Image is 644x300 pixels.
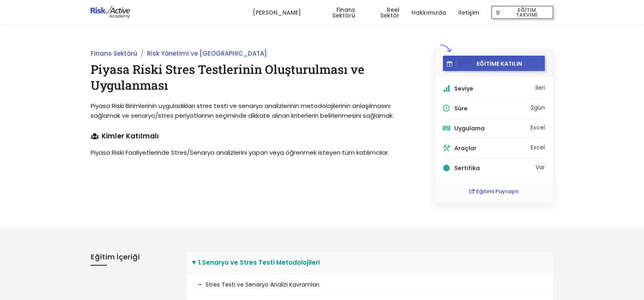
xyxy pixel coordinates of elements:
a: Eğitimi Paylaşın [469,188,518,195]
a: İletişim [458,0,479,25]
span: Piyasa Riski Birimlerinin uyguladıkları stres testi ve senaryo analizlerinin metodolojilerinin an... [91,101,394,120]
h1: Piyasa Riski Stres Testlerinin Oluşturulması ve Uygulanması [91,61,416,93]
li: Var [443,164,545,172]
h3: Eğitim İçeriği [91,251,173,266]
li: Excel [531,125,545,130]
li: Stres Testi ve Senaryo Analizi Kavramları [186,274,553,296]
button: EĞİTİM TAKVİMİ [491,6,553,19]
span: EĞİTİME KATILIN [456,60,542,67]
a: Finans Sektörü [91,49,137,58]
h5: Seviye [454,86,534,91]
a: EĞİTİM TAKVİMİ [491,0,553,25]
p: Piyasa Riski Faaliyetlerinde Stres/Senaryo analizlerini yapan veya öğrenmek isteyen tüm katılımcı... [91,148,416,158]
img: logo-dark.png [91,6,130,19]
button: EĞİTİME KATILIN [443,56,545,71]
h4: Kimler Katılmalı [91,133,416,140]
a: Hakkımızda [412,0,446,25]
h5: Sertifika [454,165,534,171]
li: İleri [443,85,545,99]
a: Finans Sektörü [313,0,355,25]
a: Risk Yönetimi ve [GEOGRAPHIC_DATA] [147,49,267,58]
a: [PERSON_NAME] [253,0,301,25]
li: 2 gün [443,105,545,119]
h5: Araçlar [454,145,529,151]
h5: Süre [454,106,529,111]
summary: 1.Senaryo ve Stres Testi Metodolojileri [186,252,553,274]
li: Excel [531,145,545,150]
a: Reel Sektör [367,0,399,25]
h5: Uygulama [454,125,529,131]
span: EĞİTİM TAKVİMİ [503,7,550,18]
